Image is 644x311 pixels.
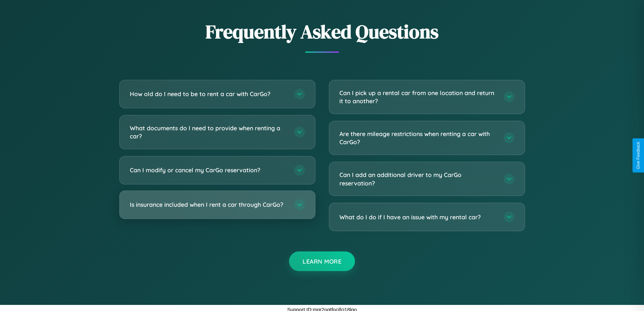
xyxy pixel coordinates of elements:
[130,90,287,98] h3: How old do I need to be to rent a car with CarGo?
[130,200,287,209] h3: Is insurance included when I rent a car through CarGo?
[339,89,497,105] h3: Can I pick up a rental car from one location and return it to another?
[119,19,525,45] h2: Frequently Asked Questions
[339,213,497,221] h3: What do I do if I have an issue with my rental car?
[130,124,287,140] h3: What documents do I need to provide when renting a car?
[636,142,641,169] div: Give Feedback
[289,251,355,271] button: Learn More
[130,166,287,174] h3: Can I modify or cancel my CarGo reservation?
[339,130,497,146] h3: Are there mileage restrictions when renting a car with CarGo?
[339,171,497,187] h3: Can I add an additional driver to my CarGo reservation?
